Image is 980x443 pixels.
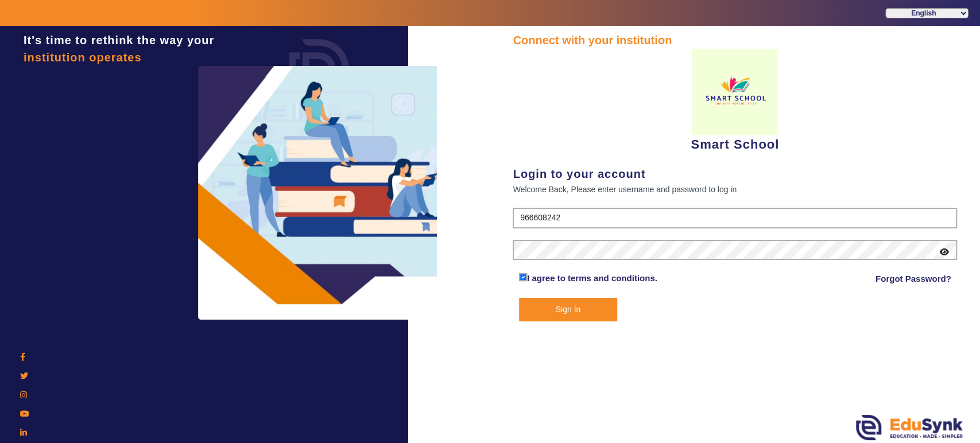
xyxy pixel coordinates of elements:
[24,51,142,64] span: institution operates
[519,298,617,321] button: Sign In
[513,32,957,49] div: Connect with your institution
[527,273,657,283] a: I agree to terms and conditions.
[513,182,957,196] div: Welcome Back, Please enter username and password to log in
[692,49,778,135] img: d9bc1511-b1a7-4aa3-83e2-8cd3cb1b8778
[513,208,957,228] input: User Name
[513,165,957,182] div: Login to your account
[24,34,214,46] span: It's time to rethink the way your
[856,415,963,440] img: edusynk.png
[513,49,957,154] div: Smart School
[276,26,362,112] img: login.png
[876,272,951,286] a: Forgot Password?
[198,66,439,320] img: login3.png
